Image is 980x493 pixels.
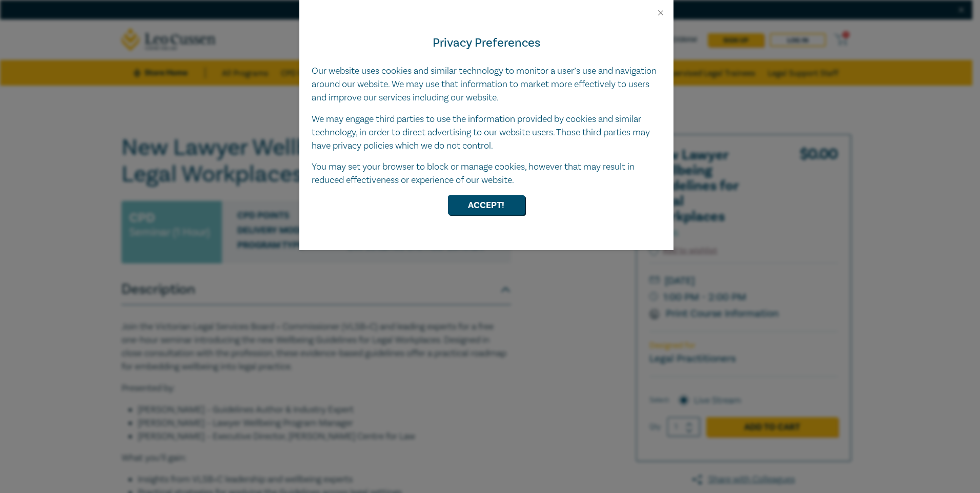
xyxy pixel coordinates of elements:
[656,8,665,17] button: Close
[448,195,525,215] button: Accept!
[312,65,661,105] p: Our website uses cookies and similar technology to monitor a user’s use and navigation around our...
[312,160,661,187] p: You may set your browser to block or manage cookies, however that may result in reduced effective...
[312,34,661,52] h4: Privacy Preferences
[312,113,661,153] p: We may engage third parties to use the information provided by cookies and similar technology, in...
